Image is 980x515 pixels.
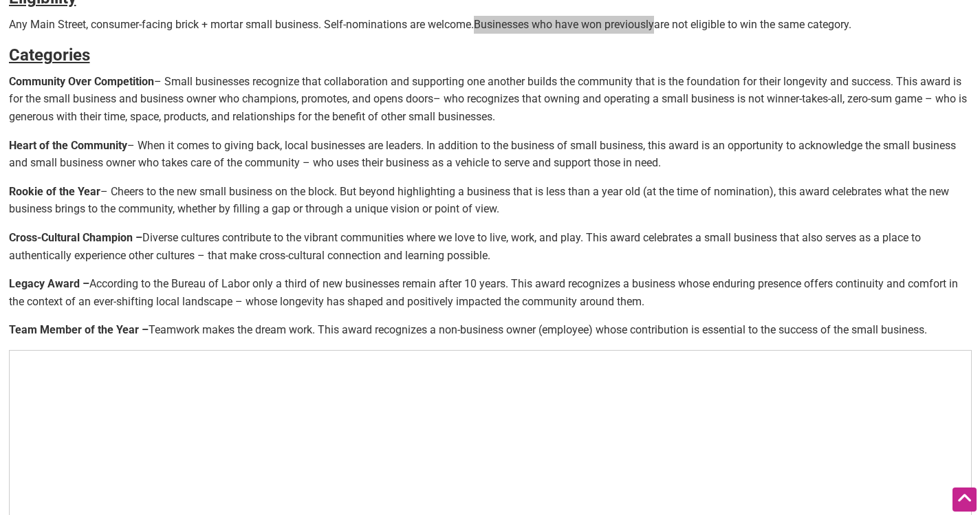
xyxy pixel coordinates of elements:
[9,45,90,65] strong: Categories
[9,73,972,126] p: – Small businesses recognize that collaboration and supporting one another builds the community t...
[9,229,972,264] p: Diverse cultures contribute to the vibrant communities where we love to live, work, and play. Thi...
[9,75,154,88] strong: Community Over Competition
[9,139,127,152] strong: Heart of the Community
[9,275,972,310] p: According to the Bureau of Labor only a third of new businesses remain after 10 years. This award...
[9,183,972,218] p: – Cheers to the new small business on the block. But beyond highlighting a business that is less ...
[9,323,927,336] strong: Team Member of the Year –
[9,185,100,198] strong: Rookie of the Year
[149,323,927,336] span: Teamwork makes the dream work. This award recognizes a non-business owner (employee) whose contri...
[9,16,972,34] p: Any Main Street, consumer-facing brick + mortar small business. Self-nominations are welcome. are...
[9,137,972,172] p: – When it comes to giving back, local businesses are leaders. In addition to the business of smal...
[952,487,977,512] div: Scroll Back to Top
[9,277,89,290] strong: Legacy Award –
[9,231,142,244] strong: Cross-Cultural Champion –
[474,18,654,31] a: Businesses who have won previously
